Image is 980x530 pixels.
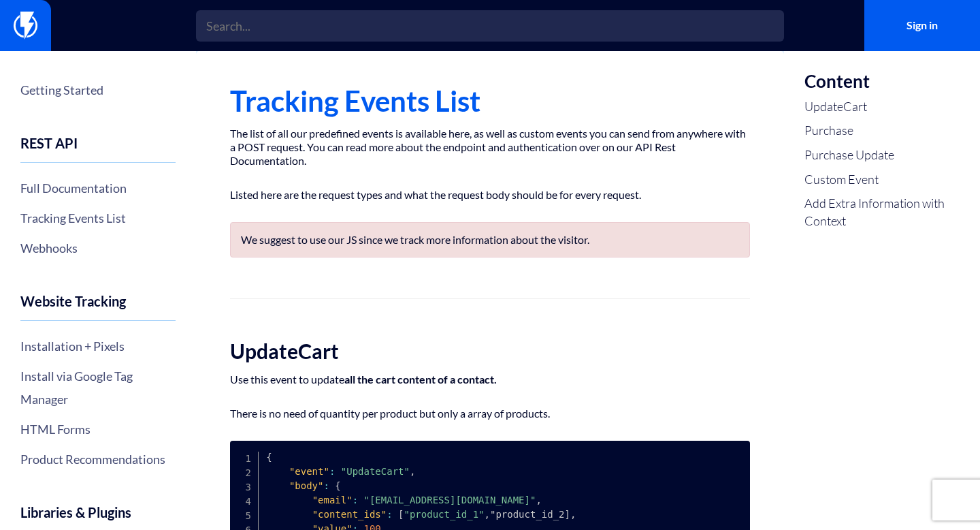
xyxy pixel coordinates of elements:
[20,448,176,471] a: Product Recommendations
[404,509,485,520] span: "product_id_1"
[410,466,415,477] span: ,
[570,509,576,520] span: ,
[335,480,340,491] span: {
[804,171,960,189] a: Custom Event
[485,509,490,520] span: ,
[266,452,272,463] span: {
[341,466,410,477] span: "UpdateCart"
[312,509,387,520] span: "content_ids"
[364,495,536,505] span: "[EMAIL_ADDRESS][DOMAIN_NAME]"
[289,466,329,477] span: "event"
[20,364,176,411] a: Install via Google Tag Manager
[804,146,960,164] a: Purchase Update
[20,418,176,441] a: HTML Forms
[536,495,541,505] span: ,
[230,85,750,116] h1: Tracking Events List
[565,509,570,520] span: ]
[230,373,750,386] p: Use this event to update
[804,98,960,116] a: UpdateCart
[20,236,176,260] a: Webhooks
[20,334,176,358] a: Installation + Pixels
[20,136,176,163] h4: REST API
[20,78,176,102] a: Getting Started
[804,122,960,140] a: Purchase
[344,373,497,386] strong: all the cart content of a contact.
[329,466,335,477] span: :
[230,188,750,202] p: Listed here are the request types and what the request body should be for every request.
[20,206,176,230] a: Tracking Events List
[353,495,358,505] span: :
[20,294,176,321] h4: Website Tracking
[804,195,960,230] a: Add Extra Information with Context
[312,495,353,505] span: "email"
[323,480,329,491] span: :
[230,340,750,362] h2: UpdateCart
[196,10,784,42] input: Search...
[387,509,392,520] span: :
[398,509,404,520] span: [
[230,407,750,420] p: There is no need of quantity per product but only a array of products.
[230,127,750,168] p: The list of all our predefined events is available here, as well as custom events you can send fr...
[289,480,324,491] span: "body"
[20,176,176,200] a: Full Documentation
[804,72,960,91] h3: Content
[241,233,739,247] p: We suggest to use our JS since we track more information about the visitor.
